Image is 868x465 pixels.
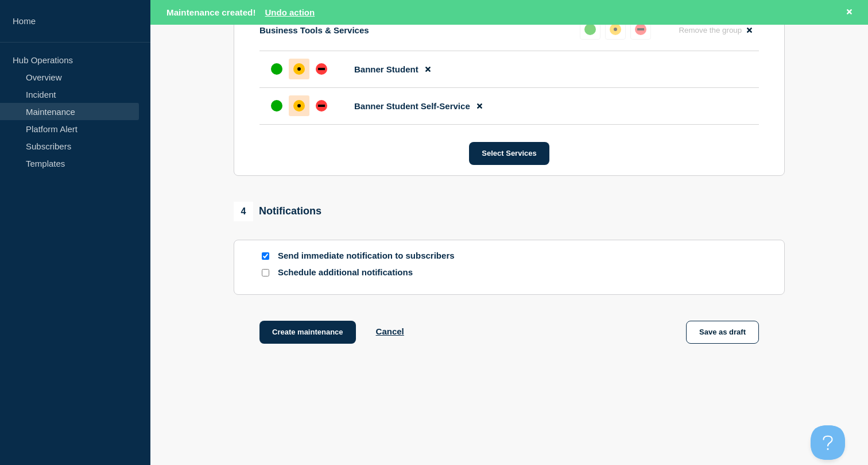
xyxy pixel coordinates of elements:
button: Select Services [469,142,549,165]
p: Send immediate notification to subscribers [278,251,462,262]
span: Banner Student Self-Service [354,101,470,111]
button: down [630,19,651,40]
p: Business Tools & Services [259,25,369,35]
div: Notifications [234,202,321,221]
div: affected [610,24,621,35]
input: Send immediate notification to subscribers [262,252,269,260]
button: Cancel [376,326,404,336]
input: Schedule additional notifications [262,269,269,276]
span: Banner Student [354,64,418,74]
span: 4 [234,202,253,221]
div: affected [293,100,305,112]
div: down [316,100,327,112]
button: affected [605,19,626,40]
span: Maintenance created! [166,7,255,17]
div: down [635,24,646,35]
button: Create maintenance [259,321,356,344]
div: affected [293,63,305,75]
button: Remove the group [672,19,759,41]
button: Undo action [265,7,315,17]
button: up [580,19,600,40]
p: Schedule additional notifications [278,267,462,278]
iframe: Help Scout Beacon - Open [811,425,845,460]
div: down [316,63,327,75]
div: up [584,24,596,35]
button: Save as draft [686,321,759,344]
div: up [271,100,282,112]
span: Remove the group [679,26,742,34]
div: up [271,63,282,75]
